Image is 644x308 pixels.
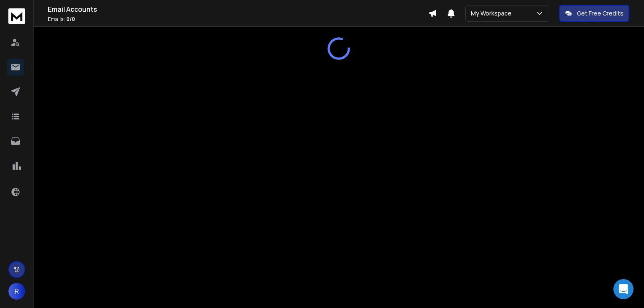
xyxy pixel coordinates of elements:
img: logo [8,8,25,24]
p: Emails : [48,16,428,23]
p: My Workspace [471,9,515,18]
h1: Email Accounts [48,4,428,14]
div: Open Intercom Messenger [613,279,634,299]
button: Get Free Credits [559,5,629,22]
button: R [8,283,25,300]
p: Get Free Credits [577,9,623,18]
span: 0 / 0 [66,16,75,23]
